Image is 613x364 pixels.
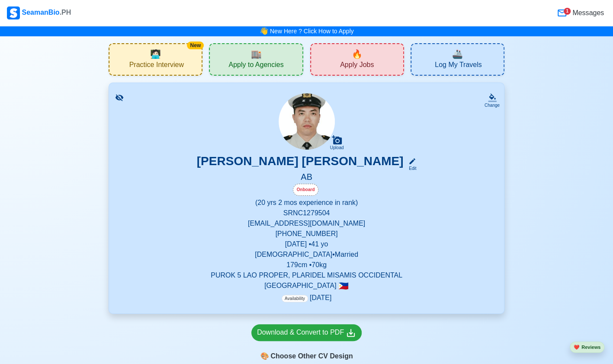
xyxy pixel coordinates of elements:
[574,345,580,350] span: heart
[119,249,494,260] p: [DEMOGRAPHIC_DATA] • Married
[564,8,571,15] div: 1
[257,25,270,38] span: bell
[340,61,374,71] span: Apply Jobs
[570,342,604,353] button: heartReviews
[228,61,283,71] span: Apply to Agencies
[119,198,494,208] p: (20 yrs 2 mos experience in rank)
[338,282,349,290] span: 🇵🇭
[7,6,71,19] div: SeamanBio
[60,9,71,16] span: .PH
[251,324,362,341] a: Download & Convert to PDF
[129,61,184,71] span: Practice Interview
[452,48,463,61] span: travel
[260,351,269,361] span: paint
[257,327,356,338] div: Download & Convert to PDF
[119,270,494,281] p: PUROK 5 LAO PROPER, PLARIDEL MISAMIS OCCIDENTAL
[282,293,331,303] p: [DATE]
[119,229,494,239] p: [PHONE_NUMBER]
[197,154,404,172] h3: [PERSON_NAME] [PERSON_NAME]
[119,281,494,291] p: [GEOGRAPHIC_DATA]
[119,218,494,229] p: [EMAIL_ADDRESS][DOMAIN_NAME]
[150,48,161,61] span: interview
[485,102,500,109] div: Change
[330,145,344,150] div: Upload
[571,8,604,18] span: Messages
[435,61,481,71] span: Log My Travels
[250,48,261,61] span: agencies
[282,295,308,302] span: Availability
[293,184,319,196] div: Onboard
[119,208,494,218] p: SRN C1279504
[7,6,20,19] img: Logo
[119,172,494,184] h5: AB
[405,165,416,172] div: Edit
[270,28,354,35] a: New Here ? Click How to Apply
[352,48,363,61] span: new
[119,239,494,249] p: [DATE] • 41 yo
[187,42,204,49] div: New
[119,260,494,270] p: 179 cm • 70 kg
